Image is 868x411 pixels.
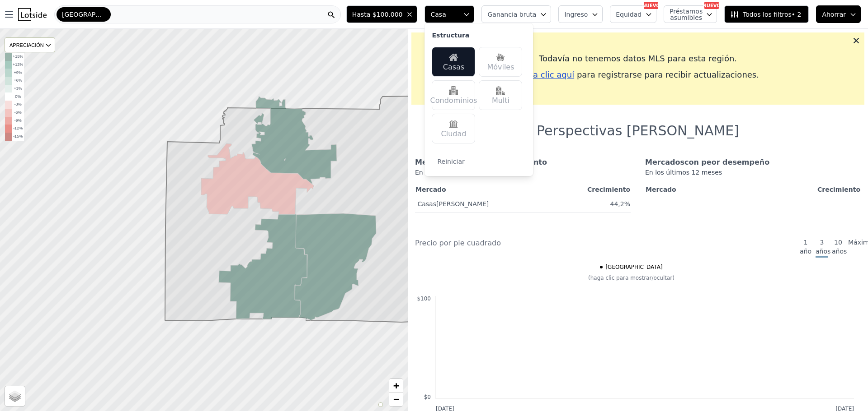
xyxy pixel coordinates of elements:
button: Casa [425,5,474,23]
button: Ahorrar [816,5,861,23]
font: 44,2% [610,200,630,208]
font: Perspectivas [PERSON_NAME] [537,123,739,139]
font: Equidad [616,11,642,18]
font: − [393,393,399,405]
font: Mercado [415,186,446,193]
font: +9% [14,70,22,74]
button: Equidad [610,5,656,23]
font: Préstamos asumibles [670,8,703,21]
font: Ahorrar [822,11,846,18]
font: con peor desempeño [684,158,769,166]
img: Multi [496,86,505,95]
button: Préstamos asumibles [664,5,717,23]
font: + [393,380,399,391]
font: +3% [14,86,22,91]
font: +15% [13,54,23,59]
font: [GEOGRAPHIC_DATA] [62,11,128,18]
font: 1 año [800,239,811,255]
font: Ingreso [564,11,588,18]
font: Móviles [487,63,514,71]
font: -9% [14,118,22,123]
a: Capas [5,386,25,406]
font: Mercado [646,186,676,193]
img: Ciudad [449,120,458,129]
font: Todavía no tenemos datos MLS para esta región. [539,54,737,63]
a: Casas[PERSON_NAME] [415,197,489,208]
img: Móviles [496,53,505,62]
font: Casas [443,63,464,71]
font: Crecimiento [817,186,860,193]
font: Estructura [432,32,469,39]
font: -15% [13,134,23,139]
font: NUEVO [703,3,720,8]
font: Mercados con [415,158,471,166]
font: Mercados [645,158,684,166]
font: Multi [492,96,509,105]
button: Ganancia bruta [481,5,551,23]
font: [PERSON_NAME] [436,200,489,208]
font: Ganancia bruta [487,11,536,18]
img: Pilotos [18,8,47,21]
font: • 2 [792,11,802,18]
font: Ciudad [441,129,467,138]
font: Crecimiento [587,186,630,193]
font: -12% [13,126,23,130]
text: $0 [424,394,431,400]
text: $100 [417,296,431,302]
font: para registrarse para recibir actualizaciones. [577,70,759,79]
img: Casas [449,53,458,62]
img: Condominios [449,86,458,95]
font: +6% [14,78,22,83]
button: Todos los filtros• 2 [724,5,809,23]
font: 3 años [816,239,830,255]
font: Precio por pie cuadrado [415,239,501,247]
font: Todos los filtros [743,11,792,18]
a: Dar un golpe de zoom [389,379,403,393]
font: APRECIACIÓN [9,42,44,48]
font: En los últimos 12 meses [415,169,492,176]
font: Casas [417,200,436,208]
font: -6% [14,110,22,115]
font: Condominios [430,96,477,105]
font: [GEOGRAPHIC_DATA] [605,264,662,270]
a: Alejar [389,393,403,406]
font: -3% [14,102,22,106]
font: Reiniciar [437,158,464,165]
font: Hasta $100.000 [352,11,403,18]
button: Ingreso [558,5,603,23]
button: Hasta $100.000 [346,5,418,23]
font: Casa [430,11,446,18]
font: (haga clic para mostrar/ocultar) [588,275,675,281]
font: 10 años [832,239,847,255]
font: +12% [13,62,23,67]
font: En los últimos 12 meses [645,169,722,176]
font: NUEVO [642,3,660,8]
font: Haga clic aquí [517,70,574,79]
font: 0% [15,94,21,98]
div: Casa [425,23,533,176]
